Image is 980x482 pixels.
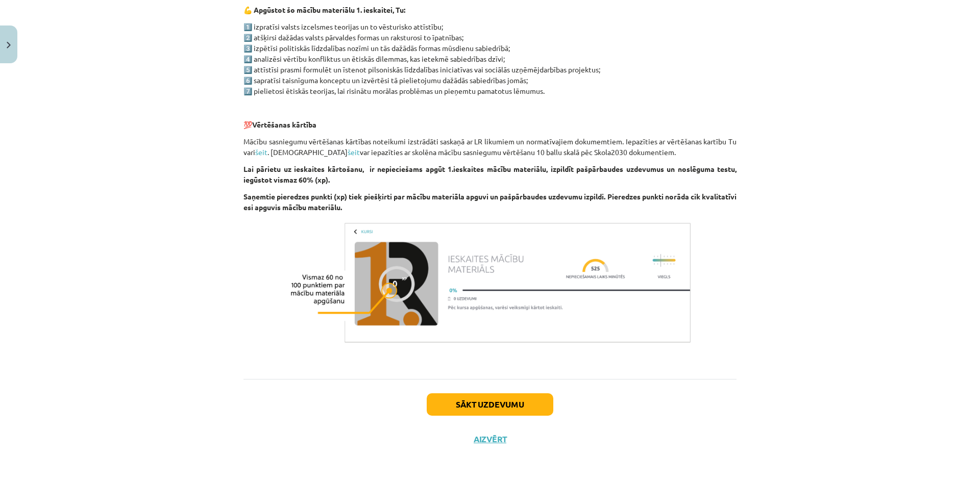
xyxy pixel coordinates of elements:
[243,164,737,184] strong: Lai pārietu uz ieskaites kārtošanu, ir nepieciešams apgūt 1.ieskaites mācību materiālu, izpildīt ...
[243,192,737,212] strong: Saņemtie pieredzes punkti (xp) tiek piešķirti par mācību materiāla apguvi un pašpārbaudes uzdevum...
[243,119,737,130] p: 💯
[252,120,316,129] strong: Vērtēšanas kārtība
[243,136,737,158] p: Mācību sasniegumu vērtēšanas kārtības noteikumi izstrādāti saskaņā ar LR likumiem un normatīvajie...
[471,434,509,444] button: Aizvērt
[243,21,737,96] p: 1️⃣ izpratīsi valsts izcelsmes teorijas un to vēsturisko attīstību; 2️⃣ atšķirsi dažādas valsts p...
[7,42,11,48] img: icon-close-lesson-0947bae3869378f0d4975bcd49f059093ad1ed9edebbc8119c70593378902aed.svg
[243,5,405,14] strong: 💪 Apgūstot šo mācību materiālu 1. ieskaitei, Tu:
[348,147,360,157] a: šeit
[427,393,553,416] button: Sākt uzdevumu
[255,147,267,157] a: šeit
